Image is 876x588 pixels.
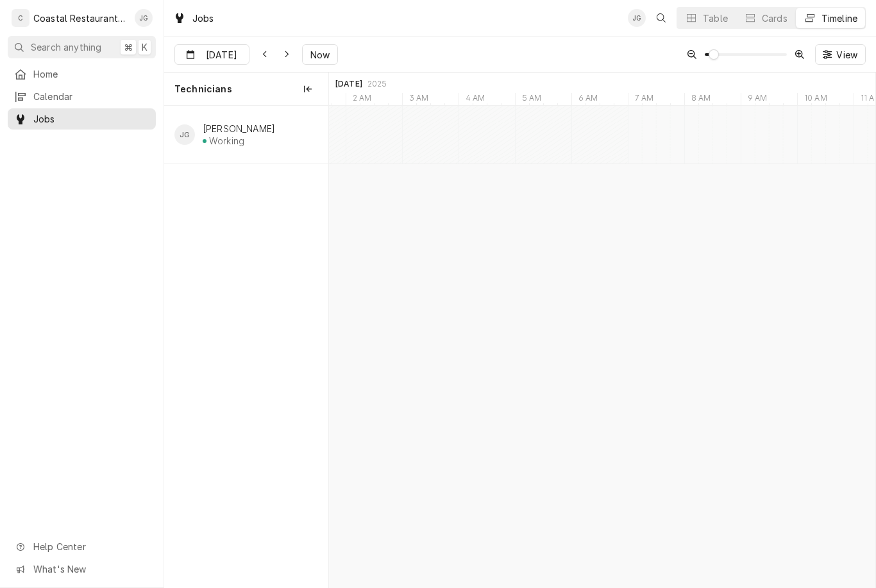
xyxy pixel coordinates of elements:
button: View [815,44,866,65]
div: JG [135,9,153,27]
div: 9 AM [741,93,774,107]
div: 7 AM [628,93,661,107]
div: James Gatton's Avatar [135,9,153,27]
div: [DATE] [335,79,362,89]
button: [DATE] [174,44,249,65]
div: normal [329,106,875,588]
span: What's New [33,562,148,576]
span: Calendar [33,90,149,103]
div: JG [174,124,195,145]
div: C [12,9,29,27]
div: left [164,106,328,588]
a: Jobs [8,108,156,130]
div: 8 AM [684,93,718,107]
a: Go to What's New [8,559,156,580]
span: Jobs [33,112,149,126]
div: 2 AM [346,93,378,107]
span: Technicians [174,83,232,96]
div: 4 AM [459,93,492,107]
div: Working [209,135,244,146]
span: View [834,48,860,62]
span: Help Center [33,540,148,553]
a: Go to Help Center [8,536,156,557]
span: Home [33,67,149,81]
span: Search anything [31,40,101,54]
button: Now [302,44,338,65]
div: JG [628,9,646,27]
div: 6 AM [571,93,605,107]
span: ⌘ [124,40,133,54]
div: 5 AM [515,93,548,107]
button: Search anything⌘K [8,36,156,58]
a: Home [8,63,156,85]
div: Technicians column. SPACE for context menu [164,72,328,106]
div: [PERSON_NAME] [203,123,275,134]
div: 2025 [367,79,387,89]
div: James Gatton's Avatar [174,124,195,145]
div: Timeline [821,12,857,25]
span: Now [308,48,332,62]
div: 3 AM [402,93,435,107]
div: Table [703,12,728,25]
a: Calendar [8,86,156,107]
div: Cards [762,12,788,25]
div: James Gatton's Avatar [628,9,646,27]
button: Open search [651,8,671,28]
div: Coastal Restaurant Repair [33,12,128,25]
span: K [142,40,147,54]
div: 10 AM [797,93,834,107]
